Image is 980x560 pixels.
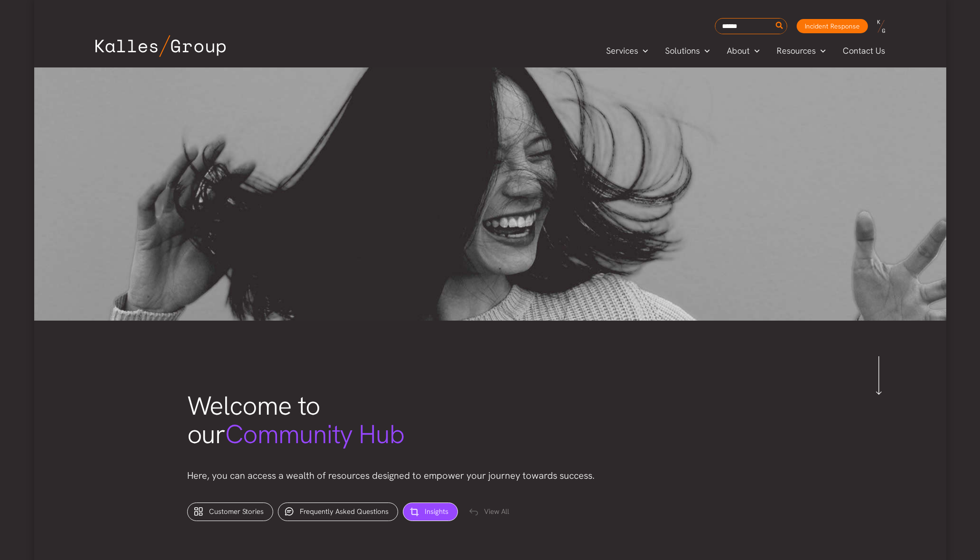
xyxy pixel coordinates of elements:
span: Customer Stories [209,507,264,516]
span: Welcome to our [187,389,405,451]
span: Services [606,44,638,58]
span: Insights [425,507,448,516]
button: Search [774,19,786,34]
nav: Primary Site Navigation [598,43,894,58]
img: Kalles Group [95,35,226,57]
span: Solutions [665,44,700,58]
a: Contact Us [834,44,894,58]
span: About [727,44,750,58]
span: Community Hub [225,417,405,451]
a: SolutionsMenu Toggle [657,44,718,58]
span: Menu Toggle [700,44,710,58]
img: gabrielle-henderson-GaA5PrMn-co-unsplash 1 [34,67,946,321]
span: Contact Us [843,44,885,58]
a: ResourcesMenu Toggle [768,44,834,58]
span: Menu Toggle [638,44,648,58]
a: AboutMenu Toggle [718,44,768,58]
span: Menu Toggle [750,44,760,58]
div: View All [463,503,518,522]
a: Incident Response [797,19,868,33]
a: ServicesMenu Toggle [598,44,657,58]
p: Here, you can access a wealth of resources designed to empower your journey towards success. [187,468,793,484]
span: Menu Toggle [816,44,826,58]
span: Resources [777,44,816,58]
span: Frequently Asked Questions [300,507,389,516]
